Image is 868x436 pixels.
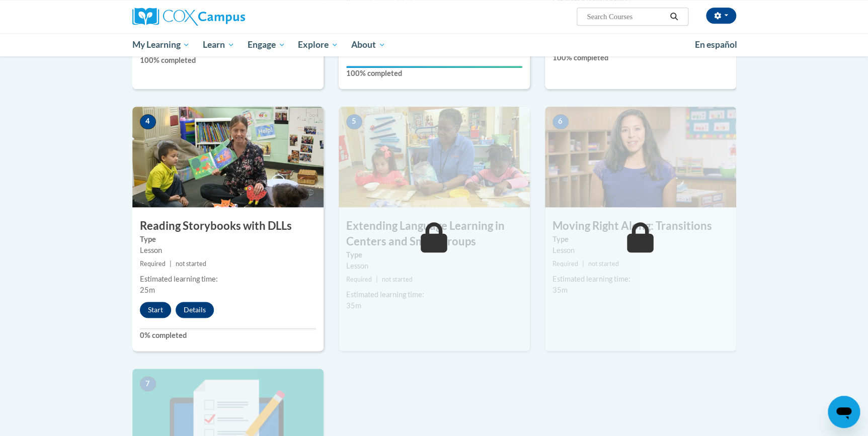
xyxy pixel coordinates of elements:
a: Cox Campus [132,8,324,26]
input: Search Courses [586,11,666,23]
span: | [582,260,584,268]
a: My Learning [126,33,197,56]
span: not started [382,276,413,283]
span: 25m [140,286,155,294]
span: 5 [346,114,362,129]
div: Lesson [553,245,729,256]
span: 35m [553,286,568,294]
span: 7 [140,376,156,391]
div: Lesson [140,245,316,256]
div: Lesson [346,260,522,272]
span: 4 [140,114,156,129]
span: | [376,276,378,283]
img: Course Image [132,107,324,207]
img: Course Image [339,107,530,207]
div: Estimated learning time: [140,274,316,285]
label: 100% completed [346,68,522,79]
span: My Learning [132,39,190,51]
iframe: Button to launch messaging window [828,396,860,428]
h3: Moving Right Along: Transitions [545,218,736,234]
div: Your progress [346,66,522,68]
span: not started [176,260,206,268]
a: Explore [291,33,345,56]
a: En español [688,34,744,55]
span: 35m [346,301,361,310]
span: Engage [248,39,285,51]
span: Required [346,276,372,283]
span: Explore [298,39,338,51]
span: En español [695,39,737,50]
div: Main menu [117,33,751,56]
span: | [170,260,172,268]
div: Estimated learning time: [553,274,729,285]
label: 100% completed [553,52,729,63]
div: Estimated learning time: [346,289,522,300]
span: Required [553,260,578,268]
button: Start [140,302,171,318]
img: Cox Campus [132,8,245,26]
span: not started [588,260,619,268]
button: Search [666,11,681,23]
img: Course Image [545,107,736,207]
span: Required [140,260,166,268]
label: 0% completed [140,330,316,341]
a: About [345,33,392,56]
label: 100% completed [140,55,316,66]
span: About [351,39,385,51]
label: Type [140,234,316,245]
button: Details [176,302,214,318]
a: Learn [196,33,241,56]
a: Engage [241,33,292,56]
span: Learn [203,39,234,51]
button: Account Settings [706,8,736,24]
label: Type [346,249,522,260]
h3: Extending Language Learning in Centers and Small Groups [339,218,530,249]
label: Type [553,234,729,245]
h3: Reading Storybooks with DLLs [132,218,324,234]
span: 6 [553,114,569,129]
